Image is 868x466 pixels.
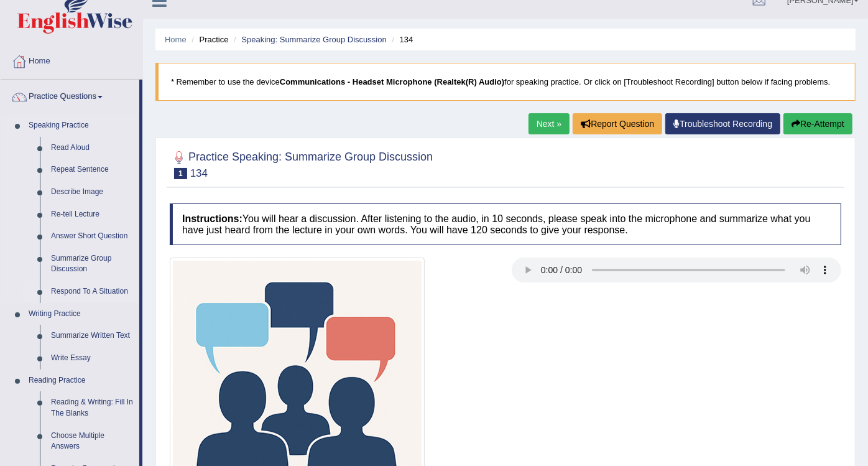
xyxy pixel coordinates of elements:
b: Instructions: [182,213,242,224]
a: Speaking Practice [23,114,139,137]
a: Troubleshoot Recording [665,113,780,134]
a: Describe Image [45,181,139,203]
a: Summarize Written Text [45,325,139,347]
h2: Practice Speaking: Summarize Group Discussion [170,148,433,179]
b: Communications - Headset Microphone (Realtek(R) Audio) [280,77,504,86]
a: Read Aloud [45,137,139,159]
a: Answer Short Question [45,225,139,248]
a: Choose Multiple Answers [45,425,139,458]
button: Re-Attempt [783,113,852,134]
a: Re-tell Lecture [45,203,139,226]
small: 134 [190,167,208,179]
blockquote: * Remember to use the device for speaking practice. Or click on [Troubleshoot Recording] button b... [155,63,856,101]
span: 1 [174,168,187,179]
a: Home [1,44,142,75]
button: Report Question [573,113,662,134]
li: Practice [188,34,228,45]
a: Summarize Group Discussion [45,248,139,281]
a: Repeat Sentence [45,159,139,181]
a: Next » [529,113,570,134]
a: Write Essay [45,347,139,370]
a: Home [165,35,187,44]
a: Respond To A Situation [45,281,139,303]
li: 134 [389,34,413,45]
a: Reading & Writing: Fill In The Blanks [45,391,139,424]
a: Reading Practice [23,370,139,392]
a: Practice Questions [1,80,139,111]
a: Speaking: Summarize Group Discussion [241,35,386,44]
h4: You will hear a discussion. After listening to the audio, in 10 seconds, please speak into the mi... [170,203,841,245]
a: Writing Practice [23,303,139,325]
